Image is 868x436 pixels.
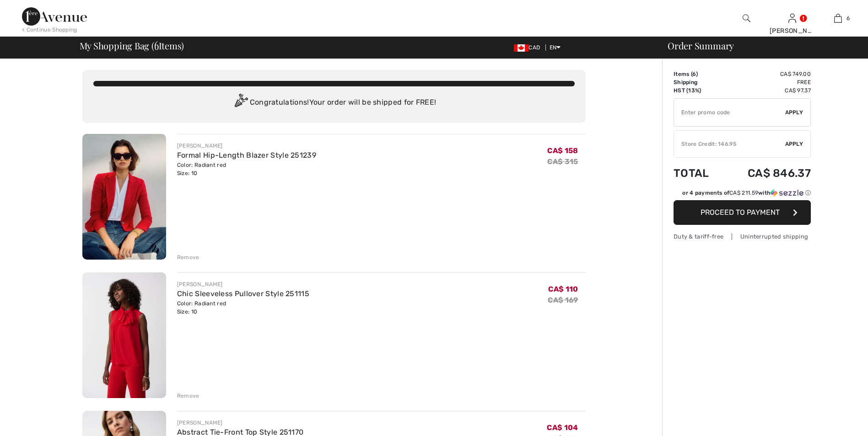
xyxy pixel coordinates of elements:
[22,26,77,34] div: < Continue Shopping
[692,71,696,77] span: 6
[743,13,750,24] img: search the website
[674,86,723,95] td: HST (13%)
[514,44,528,52] img: Canadian Dollar
[80,41,184,50] span: My Shopping Bag ( Items)
[682,189,811,197] div: or 4 payments of with
[785,140,803,148] span: Apply
[657,41,863,50] div: Order Summary
[788,14,796,22] a: Sign In
[547,423,578,432] span: CA$ 104
[723,78,811,86] td: Free
[548,285,578,293] span: CA$ 110
[232,94,250,112] img: Congratulation2.svg
[177,289,309,298] a: Chic Sleeveless Pullover Style 251115
[177,253,199,261] div: Remove
[177,151,316,160] a: Formal Hip-Length Blazer Style 251239
[788,13,796,24] img: My Info
[547,157,578,166] s: CA$ 315
[674,200,811,225] button: Proceed to Payment
[674,232,811,241] div: Duty & tariff-free | Uninterrupted shipping
[550,44,561,51] span: EN
[674,78,723,86] td: Shipping
[723,70,811,78] td: CA$ 749.00
[723,86,811,95] td: CA$ 97.37
[834,13,842,24] img: My Bag
[674,189,811,200] div: or 4 payments ofCA$ 211.59withSezzle Click to learn more about Sezzle
[177,280,309,288] div: [PERSON_NAME]
[177,419,304,427] div: [PERSON_NAME]
[514,44,544,51] span: CAD
[770,26,814,36] div: [PERSON_NAME]
[723,158,811,189] td: CA$ 846.37
[177,299,309,316] div: Color: Radiant red Size: 10
[674,140,785,148] div: Store Credit: 146.95
[154,39,159,51] span: 6
[548,296,578,304] s: CA$ 169
[177,142,316,150] div: [PERSON_NAME]
[785,108,803,117] span: Apply
[674,158,723,189] td: Total
[93,94,575,112] div: Congratulations! Your order will be shipped for FREE!
[674,70,723,78] td: Items ( )
[547,146,578,155] span: CA$ 158
[729,190,758,196] span: CA$ 211.59
[22,7,87,26] img: 1ère Avenue
[815,13,860,24] a: 6
[674,99,785,126] input: Promo code
[177,161,316,177] div: Color: Radiant red Size: 10
[82,134,166,260] img: Formal Hip-Length Blazer Style 251239
[771,189,803,197] img: Sezzle
[846,14,850,22] span: 6
[82,272,166,398] img: Chic Sleeveless Pullover Style 251115
[701,208,780,217] span: Proceed to Payment
[177,392,199,400] div: Remove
